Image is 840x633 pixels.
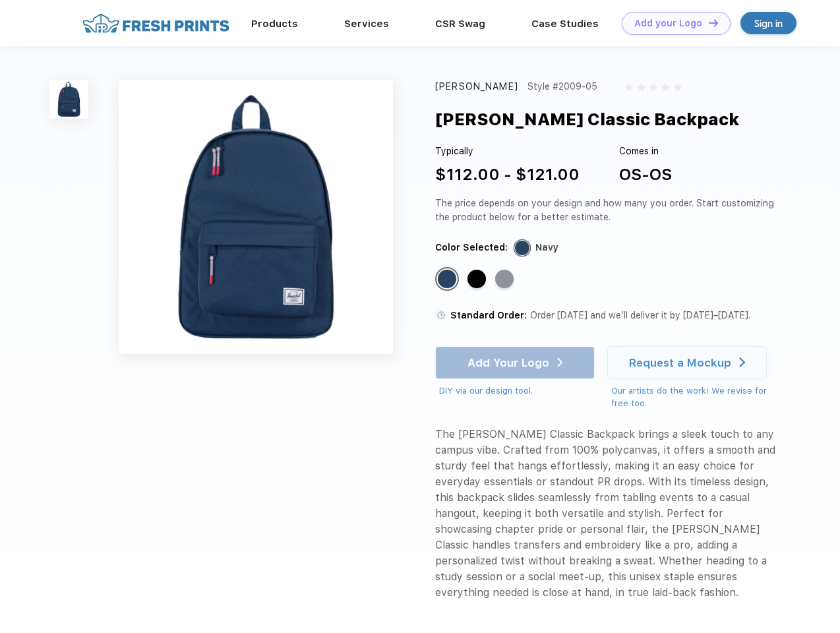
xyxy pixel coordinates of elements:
div: Raven Crosshatch [495,270,514,288]
a: Sign in [740,12,796,34]
img: standard order [435,309,447,321]
a: Products [251,18,298,30]
div: OS-OS [619,163,672,187]
img: gray_star.svg [649,83,657,91]
div: The price depends on your design and how many you order. Start customizing the product below for ... [435,196,779,224]
div: Add your Logo [634,18,702,29]
div: [PERSON_NAME] Classic Backpack [435,107,739,132]
img: fo%20logo%202.webp [78,12,233,35]
img: white arrow [739,357,745,367]
img: func=resize&h=640 [119,80,393,354]
div: $112.00 - $121.00 [435,163,580,187]
div: Color Selected: [435,241,508,255]
img: gray_star.svg [674,83,682,91]
span: Standard Order: [450,310,527,320]
div: Comes in [619,144,672,158]
div: [PERSON_NAME] [435,80,518,94]
div: Style #2009-05 [527,80,597,94]
div: The [PERSON_NAME] Classic Backpack brings a sleek touch to any campus vibe. Crafted from 100% pol... [435,427,779,601]
div: Our artists do the work! We revise for free too. [611,384,779,410]
div: Navy [438,270,456,288]
span: Order [DATE] and we’ll deliver it by [DATE]–[DATE]. [530,310,750,320]
div: Sign in [754,16,783,31]
img: gray_star.svg [625,83,633,91]
div: Typically [435,144,580,158]
div: Request a Mockup [629,356,731,369]
div: DIY via our design tool. [439,384,595,398]
div: Navy [535,241,558,255]
div: Black [467,270,486,288]
img: DT [709,19,718,26]
img: func=resize&h=100 [49,80,88,119]
img: gray_star.svg [661,83,669,91]
img: gray_star.svg [637,83,645,91]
